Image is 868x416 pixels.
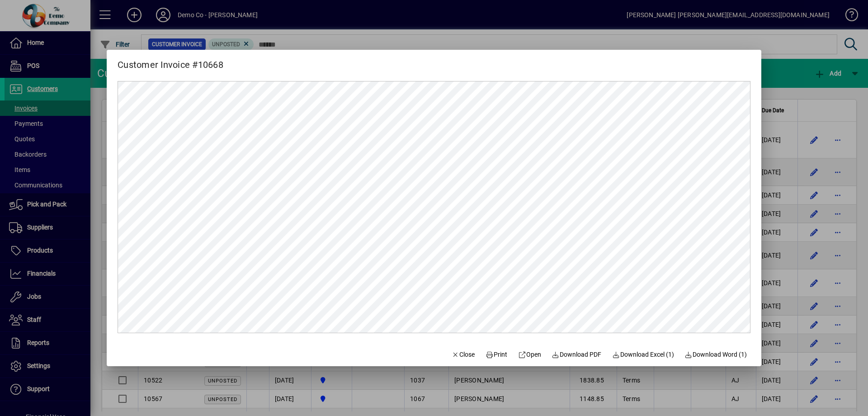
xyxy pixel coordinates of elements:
h2: Customer Invoice #10668 [107,50,234,72]
span: Print [486,350,507,359]
a: Download PDF [548,346,605,363]
span: Download Word (1) [685,350,747,359]
button: Close [448,346,479,363]
button: Download Excel (1) [609,346,678,363]
span: Download PDF [552,350,602,359]
span: Close [452,350,475,359]
span: Open [518,350,541,359]
span: Download Excel (1) [612,350,674,359]
a: Open [514,346,545,363]
button: Download Word (1) [681,346,751,363]
button: Print [482,346,511,363]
